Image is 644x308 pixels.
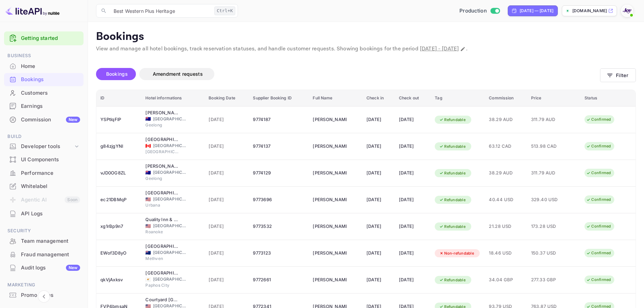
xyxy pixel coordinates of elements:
div: API Logs [4,207,84,220]
span: 21.28 USD [489,223,523,230]
th: Price [527,90,581,106]
span: [GEOGRAPHIC_DATA] [153,250,187,256]
div: [DATE] [399,248,427,259]
div: Team management [21,237,80,245]
div: Customers [4,87,84,100]
div: Performance [21,169,80,177]
div: Bookings [21,76,80,84]
span: [DATE] [209,276,245,284]
a: CommissionNew [4,113,84,126]
span: 38.29 AUD [489,169,523,177]
span: Amendment requests [153,71,203,77]
div: Ctrl+K [214,6,235,15]
span: [DATE] [209,116,245,123]
span: [DATE] [209,223,245,230]
div: Ottawa Embassy Hotel & Suites [145,136,179,143]
div: CommissionNew [4,113,84,126]
a: Fraud management [4,248,84,261]
div: Non-refundable [435,249,478,258]
div: Fraud management [21,251,80,259]
div: Fraud management [4,248,84,261]
div: Team management [4,235,84,248]
a: Whitelabel [4,180,84,192]
div: Performance [4,167,84,180]
div: Whitelabel [21,183,80,190]
div: New [66,117,80,123]
div: Refundable [435,142,470,151]
div: Rydges Geelong [145,110,179,116]
div: Refundable [435,116,470,124]
div: xg1rBp9n7 [100,221,137,232]
div: Confirmed [582,276,615,284]
div: [DATE] [366,141,391,152]
div: Quality Inn & Suites Roanoke - Fort Worth North [145,216,179,223]
div: Sunny Hill Hotel Apartments [145,270,179,277]
div: Commission [21,116,80,124]
a: Audit logsNew [4,261,84,274]
div: [DATE] [366,114,391,125]
span: Paphos City [145,282,179,288]
input: Search (e.g. bookings, documentation) [110,4,212,18]
th: Supplier Booking ID [249,90,309,106]
div: Switch to Sandbox mode [457,7,502,15]
div: Home [4,60,84,73]
div: Confirmed [582,142,615,150]
span: [DATE] [209,250,245,257]
div: Refundable [435,196,470,204]
th: Booking Date [205,90,249,106]
div: [DATE] [366,168,391,179]
span: 311.79 AUD [531,116,565,123]
div: Donna Barry [313,168,347,179]
div: Refundable [435,169,470,177]
div: Earnings [4,100,84,113]
span: 173.28 USD [531,223,565,230]
span: United States of America [145,197,151,202]
div: 9774187 [253,114,305,125]
div: Courtyard Phoenix Mesa Gateway Airport [145,297,179,303]
span: Build [4,133,84,140]
button: Change date range [459,46,466,52]
span: 38.29 AUD [489,116,523,123]
a: Bookings [4,73,84,86]
div: 9772661 [253,275,305,285]
div: [DATE] [366,248,391,259]
span: Roanoke [145,229,179,235]
div: EWof3D8yO [100,248,137,259]
div: Home [21,63,80,70]
a: Earnings [4,100,84,112]
div: Whitelabel [4,180,84,193]
span: Methven [145,256,179,262]
div: Annabel Kennedy [313,248,347,259]
div: 9773532 [253,221,305,232]
th: Hotel informations [141,90,205,106]
div: Cobblestone Hotel & Suites - Urbana [145,190,179,196]
span: Bookings [106,71,128,77]
img: With Joy [622,5,633,16]
div: Earnings [21,102,80,110]
div: Methven Resort [145,243,179,250]
div: Developer tools [4,141,84,152]
div: Refundable [435,222,470,231]
th: Check in [362,90,395,106]
a: API Logs [4,207,84,220]
a: Promo codes [4,289,84,301]
th: Status [580,90,636,106]
span: [DATE] - [DATE] [420,45,459,52]
span: 329.40 USD [531,196,565,204]
a: Getting started [21,34,80,42]
span: Production [459,7,487,15]
div: 9774129 [253,168,305,179]
div: Joseph Pavlik [313,194,347,205]
div: Refundable [435,276,470,284]
div: [DATE] [366,194,391,205]
div: [DATE] — [DATE] [520,8,553,14]
p: [DOMAIN_NAME] [572,8,607,14]
span: [GEOGRAPHIC_DATA] [153,169,187,175]
span: Urbana [145,202,179,208]
span: 150.37 USD [531,250,565,257]
span: Security [4,227,84,235]
div: Developer tools [21,143,73,150]
div: Confirmed [582,222,615,231]
div: Customers [21,89,80,97]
